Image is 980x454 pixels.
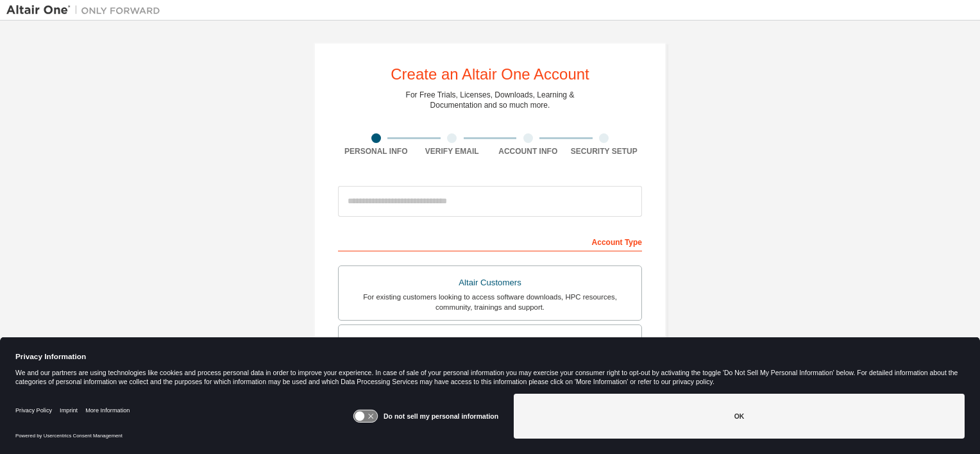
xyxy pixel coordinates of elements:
[338,146,414,156] div: Personal Info
[346,292,634,312] div: For existing customers looking to access software downloads, HPC resources, community, trainings ...
[566,146,643,156] div: Security Setup
[6,4,167,17] img: Altair One
[391,67,589,82] div: Create an Altair One Account
[338,231,642,251] div: Account Type
[346,274,634,292] div: Altair Customers
[414,146,491,156] div: Verify Email
[346,333,634,351] div: Students
[490,146,566,156] div: Account Info
[406,90,575,110] div: For Free Trials, Licenses, Downloads, Learning & Documentation and so much more.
